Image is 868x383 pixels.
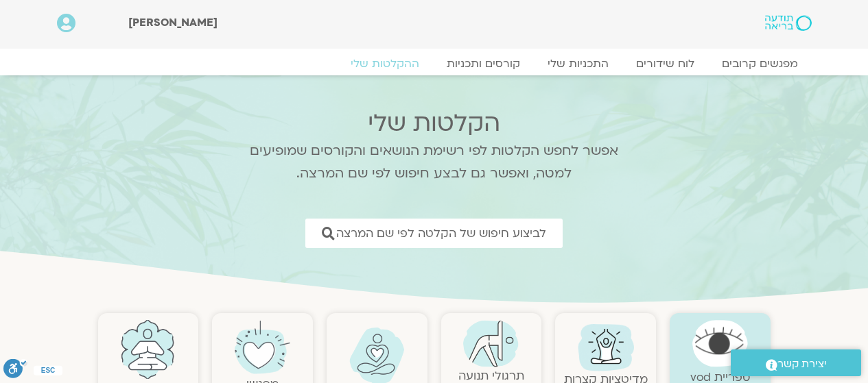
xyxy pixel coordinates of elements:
[622,57,708,71] a: לוח שידורים
[305,219,563,248] a: לביצוע חיפוש של הקלטה לפי שם המרצה
[128,15,218,30] span: [PERSON_NAME]
[337,57,433,71] a: ההקלטות שלי
[57,57,812,71] nav: Menu
[708,57,812,71] a: מפגשים קרובים
[731,349,861,376] a: יצירת קשר
[433,57,534,71] a: קורסים ותכניות
[232,110,637,137] h2: הקלטות שלי
[336,227,546,240] span: לביצוע חיפוש של הקלטה לפי שם המרצה
[232,140,637,185] p: אפשר לחפש הקלטות לפי רשימת הנושאים והקורסים שמופיעים למטה, ואפשר גם לבצע חיפוש לפי שם המרצה.
[534,57,622,71] a: התכניות שלי
[777,355,827,373] span: יצירת קשר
